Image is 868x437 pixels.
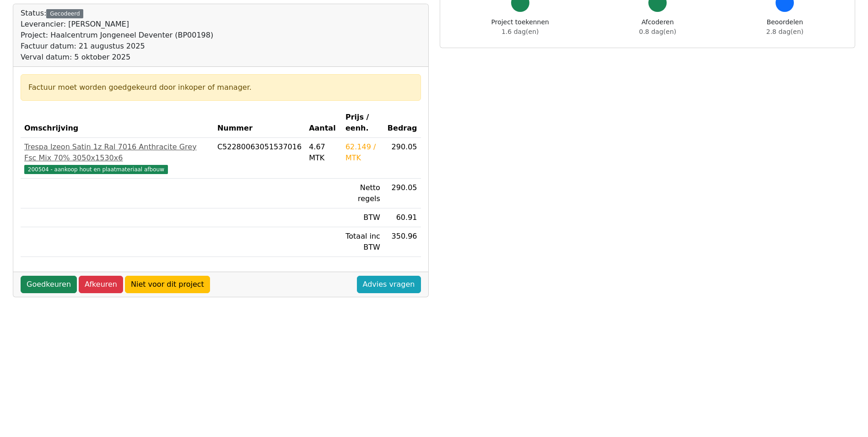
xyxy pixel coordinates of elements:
[309,142,338,164] div: 4.67 MTK
[21,52,213,63] div: Verval datum: 5 oktober 2025
[345,142,380,164] div: 62.149 / MTK
[766,28,803,35] span: 2.8 dag(en)
[24,142,210,164] div: Trespa Izeon Satin 1z Ral 7016 Anthracite Grey Fsc Mix 70% 3050x1530x6
[766,17,803,37] div: Beoordelen
[342,227,384,257] td: Totaal inc BTW
[384,179,421,208] td: 290.05
[214,108,305,138] th: Nummer
[639,28,676,35] span: 0.8 dag(en)
[79,276,123,293] a: Afkeuren
[305,108,342,138] th: Aantal
[125,276,210,293] a: Niet voor dit project
[21,19,213,30] div: Leverancier: [PERSON_NAME]
[21,276,77,293] a: Goedkeuren
[28,82,413,93] div: Factuur moet worden goedgekeurd door inkoper of manager.
[21,30,213,41] div: Project: Haalcentrum Jongeneel Deventer (BP00198)
[357,276,421,293] a: Advies vragen
[384,227,421,257] td: 350.96
[384,138,421,179] td: 290.05
[342,208,384,227] td: BTW
[639,17,676,37] div: Afcoderen
[46,9,83,18] div: Gecodeerd
[491,17,549,37] div: Project toekennen
[24,165,168,174] span: 200504 - aankoop hout en plaatmateriaal afbouw
[384,108,421,138] th: Bedrag
[384,208,421,227] td: 60.91
[342,179,384,208] td: Netto regels
[21,8,213,63] div: Status:
[24,142,210,175] a: Trespa Izeon Satin 1z Ral 7016 Anthracite Grey Fsc Mix 70% 3050x1530x6200504 - aankoop hout en pl...
[21,41,213,52] div: Factuur datum: 21 augustus 2025
[21,108,214,138] th: Omschrijving
[342,108,384,138] th: Prijs / eenh.
[214,138,305,179] td: C52280063051537016
[501,28,539,35] span: 1.6 dag(en)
